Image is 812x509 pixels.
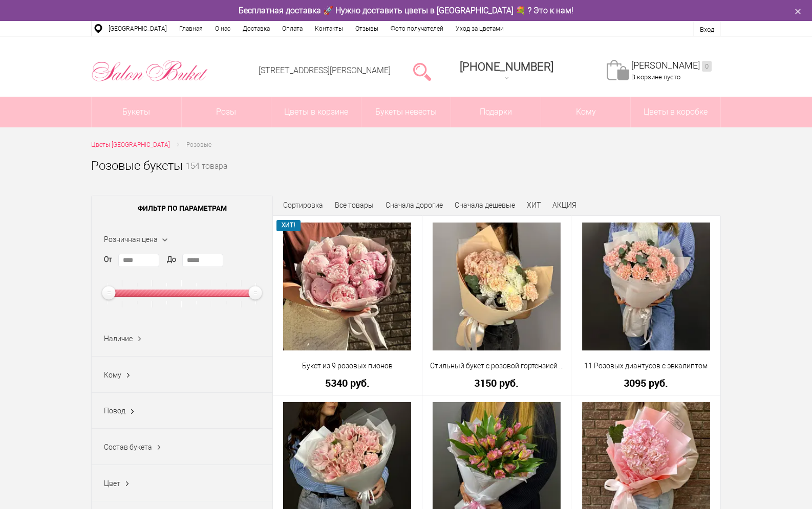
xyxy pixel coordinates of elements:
[91,157,183,175] h1: Розовые букеты
[429,361,565,371] a: Стильный букет с розовой гортензией и диантусами
[91,140,170,150] a: Цветы [GEOGRAPHIC_DATA]
[276,21,309,36] a: Оплата
[259,65,391,75] a: [STREET_ADDRESS][PERSON_NAME]
[167,254,176,265] label: До
[386,201,443,209] a: Сначала дорогие
[283,201,323,209] span: Сортировка
[527,201,541,209] a: ХИТ
[280,361,415,371] a: Букет из 9 розовых пионов
[702,61,712,72] ins: 0
[209,21,237,36] a: О нас
[104,371,121,379] span: Кому
[283,223,411,350] img: Букет из 9 розовых пионов
[91,58,208,84] img: Цветы Нижний Новгород
[700,26,714,33] a: Вход
[429,378,565,388] a: 3150 руб.
[104,235,158,244] span: Розничная цена
[552,201,576,209] a: АКЦИЯ
[631,97,720,127] a: Цветы в коробке
[83,5,729,16] div: Бесплатная доставка 🚀 Нужно доставить цветы в [GEOGRAPHIC_DATA] 💐 ? Это к нам!
[309,21,349,36] a: Контакты
[92,97,181,127] a: Букеты
[631,73,680,81] span: В корзине пусто
[582,223,710,350] img: 11 Розовых диантусов с эвкалиптом
[433,223,561,350] img: Стильный букет с розовой гортензией и диантусами
[186,163,227,187] small: 154 товара
[450,21,510,36] a: Уход за цветами
[384,21,450,36] a: Фото получателей
[455,201,515,209] a: Сначала дешевые
[361,97,451,127] a: Букеты невесты
[92,195,272,221] span: Фильтр по параметрам
[335,201,374,209] a: Все товары
[182,97,271,127] a: Розы
[631,60,712,72] a: [PERSON_NAME]
[349,21,384,36] a: Отзывы
[102,21,173,36] a: [GEOGRAPHIC_DATA]
[454,57,560,86] a: [PHONE_NUMBER]
[91,141,170,148] span: Цветы [GEOGRAPHIC_DATA]
[104,443,152,451] span: Состав букета
[541,97,631,127] span: Кому
[104,407,125,415] span: Повод
[280,378,415,388] a: 5340 руб.
[451,97,541,127] a: Подарки
[271,97,361,127] a: Цветы в корзине
[104,479,120,488] span: Цвет
[578,361,714,371] a: 11 Розовых диантусов с эвкалиптом
[578,378,714,388] a: 3095 руб.
[276,220,301,231] span: ХИТ!
[104,254,112,265] label: От
[237,21,276,36] a: Доставка
[173,21,209,36] a: Главная
[104,335,133,343] span: Наличие
[460,60,553,73] span: [PHONE_NUMBER]
[186,141,211,148] span: Розовые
